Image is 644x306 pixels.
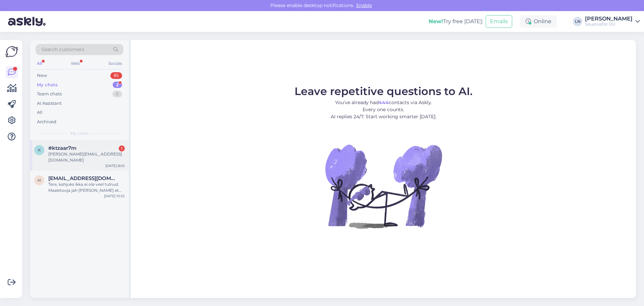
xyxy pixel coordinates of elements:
[585,16,633,21] div: [PERSON_NAME]
[379,99,389,105] b: 444
[5,45,18,58] img: Askly Logo
[105,163,125,168] div: [DATE] 8:05
[38,178,41,183] span: h
[37,119,56,125] div: Archived
[354,2,374,8] span: Enable
[48,175,118,181] span: harrikl@hotmail.com
[37,109,43,116] div: All
[294,99,473,120] p: You’ve already had contacts via Askly. Every one counts. AI replies 24/7. Start working smarter [...
[119,145,125,151] div: 1
[38,147,41,152] span: k
[37,100,62,107] div: AI Assistant
[585,16,640,27] a: [PERSON_NAME]SisustusEst OÜ
[294,85,473,98] span: Leave repetitive questions to AI.
[104,193,125,199] div: [DATE] 10:52
[48,151,125,163] div: [PERSON_NAME][EMAIL_ADDRESS][DOMAIN_NAME]
[323,126,444,247] img: No Chat active
[42,46,84,53] span: Search customers
[110,72,122,79] div: 85
[48,181,125,193] div: Tere, kahjuks ikka ei ole veel tulnud. Maaletooja jah [PERSON_NAME] et sept jooksul. Ma igapäev k...
[107,59,123,68] div: Socials
[429,18,443,25] b: New!
[37,91,62,97] div: Team chats
[573,17,582,26] div: LN
[112,91,122,97] div: 0
[37,82,58,88] div: My chats
[70,130,89,136] span: My chats
[486,15,512,28] button: Emails
[520,15,557,28] div: Online
[69,59,81,68] div: Web
[37,72,47,79] div: New
[48,145,76,151] span: #ktzaar7m
[36,59,43,68] div: All
[585,21,633,27] div: SisustusEst OÜ
[429,17,483,26] div: Try free [DATE]:
[113,82,122,88] div: 2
